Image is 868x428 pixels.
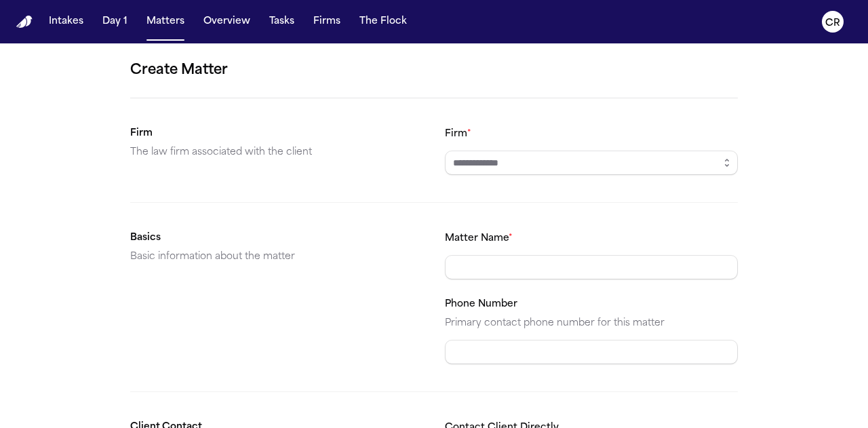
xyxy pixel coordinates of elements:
[354,9,412,34] button: The Flock
[445,129,471,139] label: Firm
[130,144,423,161] p: The law firm associated with the client
[16,16,33,28] img: Finch Logo
[130,230,423,246] h2: Basics
[445,315,738,332] p: Primary contact phone number for this matter
[308,9,346,34] button: Firms
[43,9,89,34] button: Intakes
[445,151,738,175] input: Select a firm
[130,249,423,265] p: Basic information about the matter
[97,9,133,34] button: Day 1
[130,125,423,142] h2: Firm
[445,299,517,309] label: Phone Number
[445,233,513,244] label: Matter Name
[16,16,33,28] a: Home
[130,60,738,81] h1: Create Matter
[264,9,300,34] button: Tasks
[198,9,256,34] button: Overview
[141,9,190,34] button: Matters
